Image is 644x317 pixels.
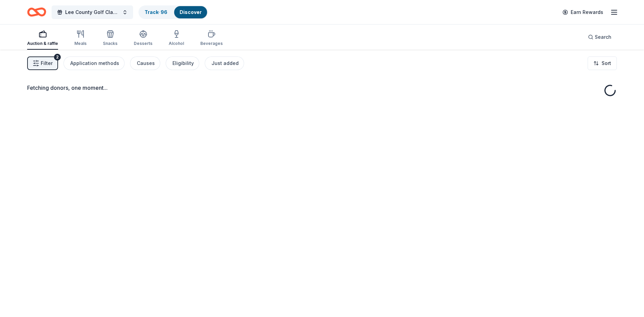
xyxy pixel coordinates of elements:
[27,41,58,46] div: Auction & raffle
[139,5,208,19] button: Track· 96Discover
[27,84,617,92] div: Fetching donors, one moment...
[602,59,611,67] span: Sort
[52,5,133,19] button: Lee County Golf Classic
[145,9,167,15] a: Track· 96
[134,27,152,50] button: Desserts
[41,59,53,67] span: Filter
[103,41,117,46] div: Snacks
[169,41,184,46] div: Alcohol
[137,59,155,67] div: Causes
[27,27,58,50] button: Auction & raffle
[166,56,199,70] button: Eligibility
[27,4,46,20] a: Home
[200,27,223,50] button: Beverages
[74,27,87,50] button: Meals
[70,59,119,67] div: Application methods
[130,56,160,70] button: Causes
[63,56,125,70] button: Application methods
[588,56,617,70] button: Sort
[583,30,617,44] button: Search
[54,54,61,61] div: 2
[205,56,244,70] button: Just added
[172,59,194,67] div: Eligibility
[211,59,239,67] div: Just added
[200,41,223,46] div: Beverages
[134,41,152,46] div: Desserts
[74,41,87,46] div: Meals
[27,56,58,70] button: Filter2
[103,27,117,50] button: Snacks
[169,27,184,50] button: Alcohol
[180,9,202,15] a: Discover
[558,6,607,18] a: Earn Rewards
[65,8,119,16] span: Lee County Golf Classic
[595,33,611,41] span: Search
